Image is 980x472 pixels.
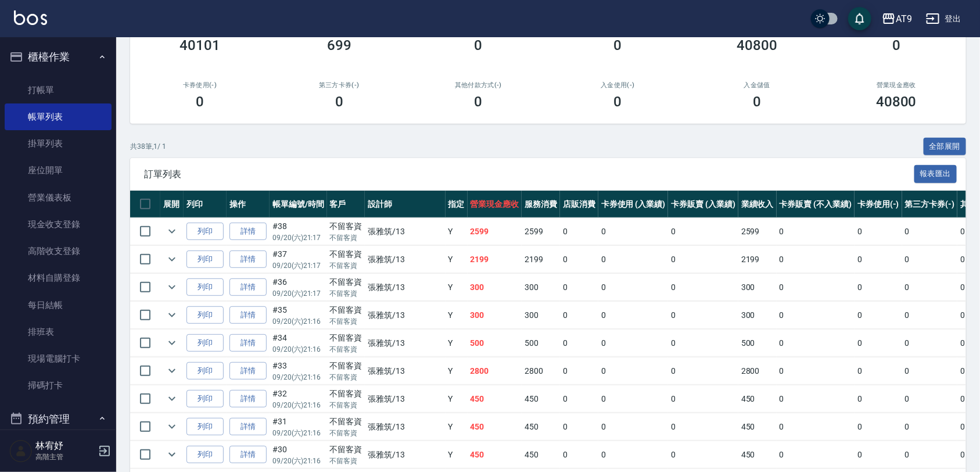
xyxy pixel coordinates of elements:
[186,278,224,296] button: 列印
[330,332,362,344] div: 不留客資
[330,444,362,456] div: 不留客資
[777,330,855,357] td: 0
[468,191,522,218] th: 營業現金應收
[272,260,324,271] p: 09/20 (六) 21:17
[365,274,445,301] td: 張雅筑 /13
[522,191,560,218] th: 服務消費
[270,246,327,273] td: #37
[327,37,351,53] h3: 699
[877,7,917,31] button: AT9
[229,306,267,324] a: 詳情
[335,94,343,110] h3: 0
[272,233,324,243] p: 09/20 (六) 21:17
[738,385,777,413] td: 450
[468,413,522,441] td: 450
[229,278,267,296] a: 詳情
[270,357,327,385] td: #33
[738,330,777,357] td: 500
[598,218,669,245] td: 0
[468,246,522,273] td: 2199
[327,191,365,218] th: 客戶
[330,233,362,243] p: 不留客資
[330,220,362,233] div: 不留客資
[5,238,112,264] a: 高階收支登錄
[738,413,777,441] td: 450
[5,77,112,103] a: 打帳單
[468,330,522,357] td: 500
[446,246,468,273] td: Y
[5,42,112,72] button: 櫃檯作業
[560,218,598,245] td: 0
[753,94,761,110] h3: 0
[855,191,902,218] th: 卡券使用(-)
[330,260,362,271] p: 不留客資
[180,37,220,53] h3: 40101
[902,357,958,385] td: 0
[777,413,855,441] td: 0
[272,288,324,299] p: 09/20 (六) 21:17
[522,330,560,357] td: 500
[738,441,777,469] td: 450
[777,191,855,218] th: 卡券販賣 (不入業績)
[560,357,598,385] td: 0
[777,385,855,413] td: 0
[5,404,112,434] button: 預約管理
[272,456,324,466] p: 09/20 (六) 21:16
[163,418,181,435] button: expand row
[144,169,914,180] span: 訂單列表
[668,191,738,218] th: 卡券販賣 (入業績)
[598,330,669,357] td: 0
[914,165,957,183] button: 報表匯出
[130,141,166,152] p: 共 38 筆, 1 / 1
[468,302,522,329] td: 300
[560,274,598,301] td: 0
[855,246,902,273] td: 0
[229,446,267,464] a: 詳情
[522,413,560,441] td: 450
[522,302,560,329] td: 300
[5,345,112,372] a: 現場電腦打卡
[902,413,958,441] td: 0
[9,439,33,463] img: Person
[365,357,445,385] td: 張雅筑 /13
[330,276,362,288] div: 不留客資
[163,390,181,407] button: expand row
[468,357,522,385] td: 2800
[272,428,324,438] p: 09/20 (六) 21:16
[522,218,560,245] td: 2599
[365,385,445,413] td: 張雅筑 /13
[163,334,181,352] button: expand row
[902,246,958,273] td: 0
[272,400,324,410] p: 09/20 (六) 21:16
[668,246,738,273] td: 0
[272,344,324,355] p: 09/20 (六) 21:16
[668,385,738,413] td: 0
[330,372,362,382] p: 不留客資
[5,292,112,319] a: 每日結帳
[855,330,902,357] td: 0
[902,330,958,357] td: 0
[227,191,270,218] th: 操作
[777,441,855,469] td: 0
[522,385,560,413] td: 450
[446,357,468,385] td: Y
[668,274,738,301] td: 0
[668,330,738,357] td: 0
[283,81,395,89] h2: 第三方卡券(-)
[468,385,522,413] td: 450
[522,441,560,469] td: 450
[560,413,598,441] td: 0
[475,94,483,110] h3: 0
[270,441,327,469] td: #30
[330,388,362,400] div: 不留客資
[330,416,362,428] div: 不留客資
[613,37,622,53] h3: 0
[855,357,902,385] td: 0
[522,357,560,385] td: 2800
[522,274,560,301] td: 300
[848,7,871,30] button: save
[186,446,224,464] button: 列印
[5,372,112,399] a: 掃碼打卡
[186,334,224,352] button: 列印
[560,330,598,357] td: 0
